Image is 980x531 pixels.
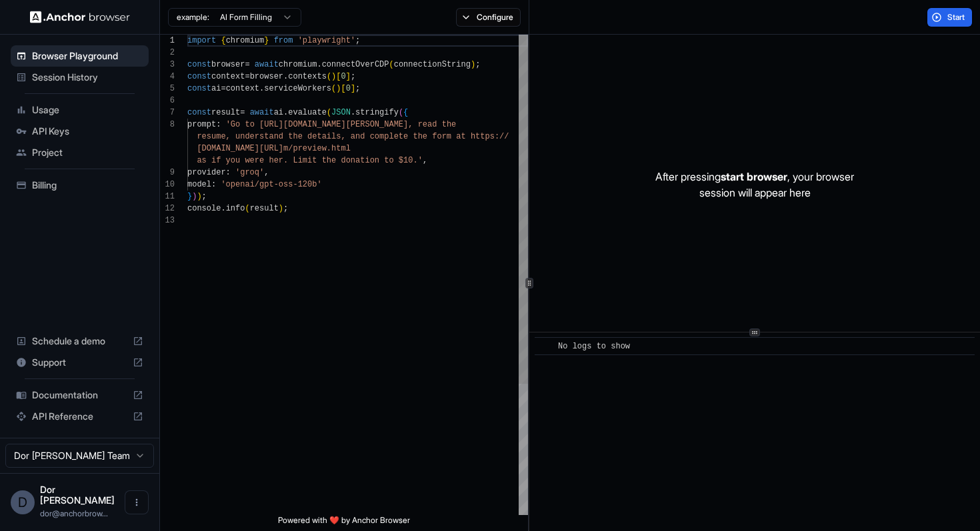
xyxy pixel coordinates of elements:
span: ) [331,72,336,81]
span: Start [947,12,966,23]
button: Configure [456,8,521,27]
div: Support [11,352,149,373]
div: 11 [160,191,175,203]
span: = [221,84,225,93]
span: m/preview.html [283,144,351,153]
span: ai [274,108,283,117]
span: . [283,108,288,117]
div: 12 [160,203,175,215]
button: Open menu [125,490,149,514]
span: Support [32,356,127,369]
span: Powered with ❤️ by Anchor Browser [278,515,410,531]
span: ( [327,108,331,117]
span: : [216,120,221,129]
span: Documentation [32,388,127,402]
span: await [250,108,274,117]
span: ( [389,60,394,69]
span: dor@anchorbrowser.io [40,508,108,518]
span: Dor Dankner [40,484,115,506]
span: ( [399,108,403,117]
span: Project [32,146,143,159]
span: ) [192,192,197,201]
span: const [187,72,211,81]
div: 2 [160,47,175,59]
span: } [187,192,192,201]
span: 0 [346,84,351,93]
span: start browser [721,170,787,183]
span: browser [250,72,283,81]
span: from [274,36,293,45]
span: import [187,36,216,45]
span: chromium [226,36,265,45]
span: model [187,180,211,189]
span: context [211,72,245,81]
span: info [226,204,245,213]
span: context [226,84,259,93]
span: const [187,60,211,69]
span: [ [336,72,341,81]
div: 7 [160,107,175,119]
div: Schedule a demo [11,330,149,352]
span: result [250,204,279,213]
span: . [221,204,225,213]
span: Browser Playground [32,49,143,63]
span: 'playwright' [298,36,355,45]
span: connectOverCDP [322,60,389,69]
span: prompt [187,120,216,129]
span: Usage [32,103,143,117]
div: Browser Playground [11,45,149,67]
span: ; [475,60,480,69]
button: Start [927,8,972,27]
span: { [403,108,408,117]
span: [DOMAIN_NAME][URL] [197,144,283,153]
span: , [423,156,427,165]
span: console [187,204,221,213]
span: No logs to show [558,342,630,351]
span: const [187,108,211,117]
span: = [240,108,245,117]
span: 'openai/gpt-oss-120b' [221,180,321,189]
span: API Reference [32,410,127,423]
span: ; [202,192,207,201]
span: . [259,84,264,93]
span: ; [355,36,360,45]
span: Session History [32,71,143,84]
span: API Keys [32,125,143,138]
span: as if you were her. Limit the donation to $10.' [197,156,422,165]
div: 3 [160,59,175,71]
span: . [351,108,355,117]
div: Project [11,142,149,163]
span: ; [355,84,360,93]
div: API Keys [11,121,149,142]
span: Billing [32,179,143,192]
span: serviceWorkers [264,84,331,93]
span: 'Go to [URL][DOMAIN_NAME][PERSON_NAME], re [226,120,427,129]
span: JSON [331,108,351,117]
div: Session History [11,67,149,88]
div: 5 [160,83,175,95]
span: example: [177,12,209,23]
span: ( [327,72,331,81]
span: provider [187,168,226,177]
span: evaluate [288,108,327,117]
span: ​ [541,340,548,353]
div: 10 [160,179,175,191]
span: ( [331,84,336,93]
span: } [264,36,269,45]
div: API Reference [11,406,149,427]
span: : [211,180,216,189]
div: 9 [160,167,175,179]
span: connectionString [394,60,471,69]
span: ad the [427,120,456,129]
span: Schedule a demo [32,334,127,348]
div: D [11,490,35,514]
span: resume, understand the details, and complete the f [197,132,437,141]
span: 0 [341,72,345,81]
span: ] [351,84,355,93]
span: ai [211,84,221,93]
div: 13 [160,215,175,227]
span: const [187,84,211,93]
span: = [245,60,249,69]
div: 4 [160,71,175,83]
span: contexts [288,72,327,81]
